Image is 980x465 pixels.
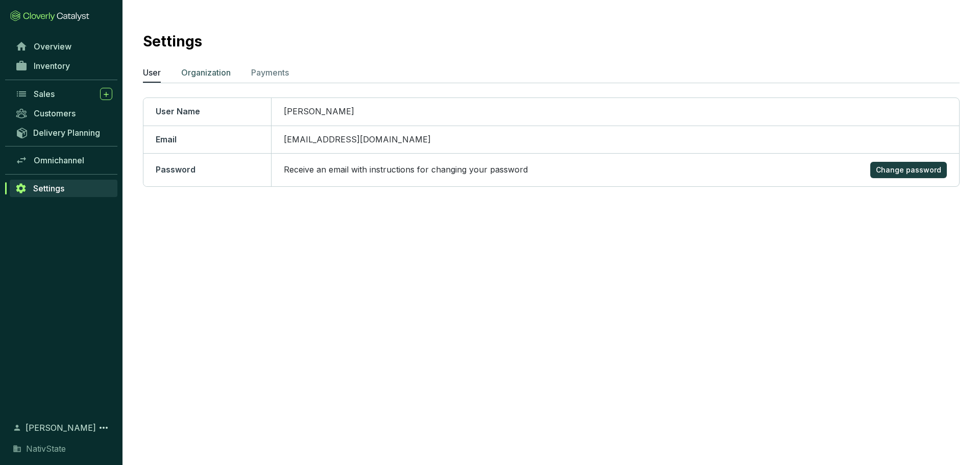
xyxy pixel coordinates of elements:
[876,165,941,175] span: Change password
[33,183,64,193] span: Settings
[33,128,100,138] span: Delivery Planning
[10,38,117,55] a: Overview
[34,61,70,71] span: Inventory
[284,164,528,176] p: Receive an email with instructions for changing your password
[10,57,117,75] a: Inventory
[251,66,289,79] p: Payments
[10,105,117,122] a: Customers
[181,66,231,79] p: Organization
[34,89,55,99] span: Sales
[26,422,96,434] span: [PERSON_NAME]
[156,164,195,175] span: Password
[284,134,431,144] span: [EMAIL_ADDRESS][DOMAIN_NAME]
[284,106,354,116] span: [PERSON_NAME]
[10,180,117,197] a: Settings
[143,66,161,79] p: User
[26,443,66,455] span: NativState
[34,108,76,118] span: Customers
[870,162,947,178] button: Change password
[156,106,200,116] span: User Name
[10,152,117,169] a: Omnichannel
[10,85,117,103] a: Sales
[34,41,71,52] span: Overview
[10,124,117,141] a: Delivery Planning
[156,134,177,144] span: Email
[143,31,202,52] h2: Settings
[34,155,84,165] span: Omnichannel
